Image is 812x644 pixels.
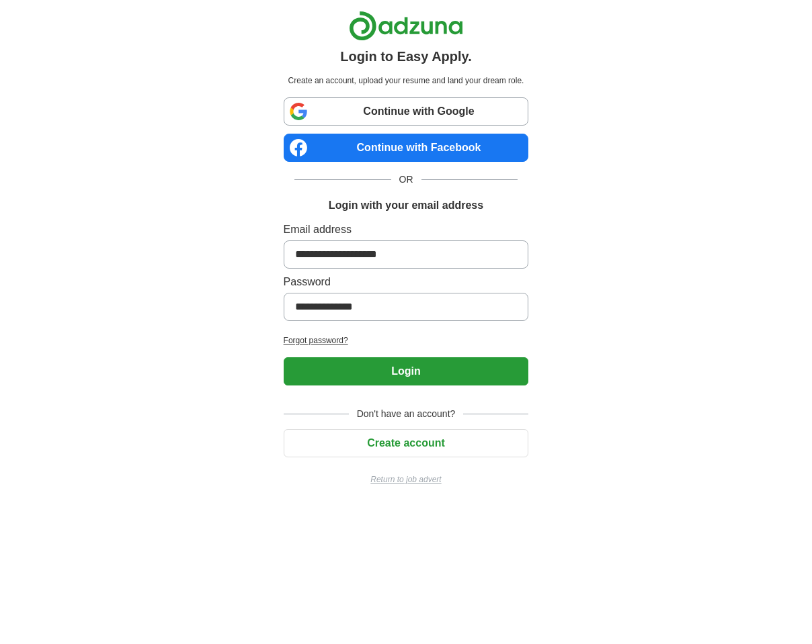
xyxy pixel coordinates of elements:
span: Don't have an account? [349,407,464,421]
label: Email address [284,222,529,238]
a: Forgot password? [284,334,529,347]
span: OR [391,173,421,187]
a: Continue with Google [284,97,529,126]
p: Create an account, upload your resume and land your dream role. [286,75,526,87]
a: Create account [284,437,529,449]
a: Continue with Facebook [284,134,529,162]
h1: Login to Easy Apply. [340,46,472,66]
label: Password [284,274,529,290]
button: Create account [284,429,529,457]
button: Login [284,357,529,385]
a: Return to job advert [284,473,529,486]
h1: Login with your email address [329,197,483,214]
img: Adzuna logo [349,11,463,41]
